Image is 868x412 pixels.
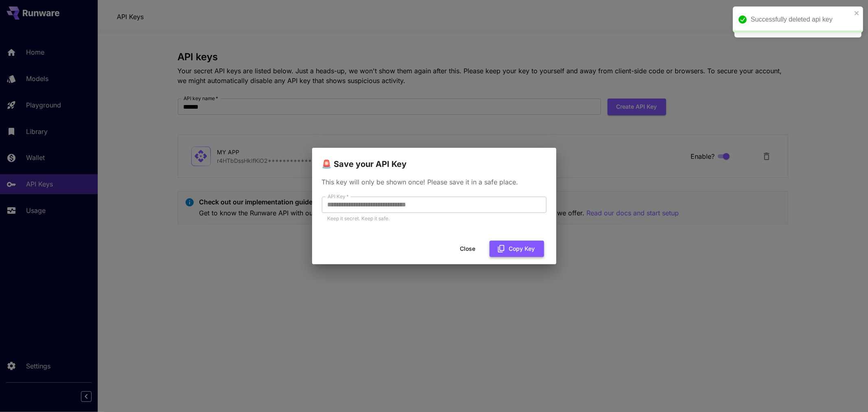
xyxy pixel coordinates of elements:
[328,193,349,200] label: API Key
[490,241,544,257] button: Copy Key
[854,10,860,16] button: close
[312,148,556,171] h2: 🚨 Save your API Key
[328,215,541,223] p: Keep it secret. Keep it safe.
[751,15,852,24] div: Successfully deleted api key
[450,241,486,257] button: Close
[322,177,547,187] p: This key will only be shown once! Please save it in a safe place.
